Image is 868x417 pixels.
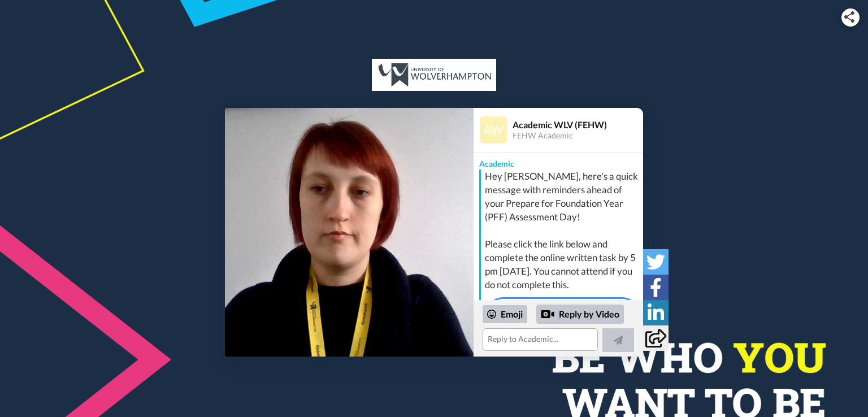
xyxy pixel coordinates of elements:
div: Reply by Video [541,307,554,321]
img: ic_share.svg [844,11,854,23]
div: Reply by Video [536,305,624,324]
a: PFF Day Guidance & Written Task [485,297,640,335]
div: Hey [PERSON_NAME], here's a quick message with reminders ahead of your Prepare for Foundation Yea... [485,170,640,292]
div: Academic WLV (FEHW) [513,119,643,130]
img: Profile Image [480,116,507,144]
div: Academic [474,153,643,170]
div: FEHW Academic [513,131,643,141]
div: Emoji [483,305,527,323]
img: b7fc1d82-dd9b-401b-af28-1a9b4ee4dde8-thumb.jpg [225,108,474,357]
img: UK Student Recruitment, Access and Partnerships logo [372,59,496,91]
